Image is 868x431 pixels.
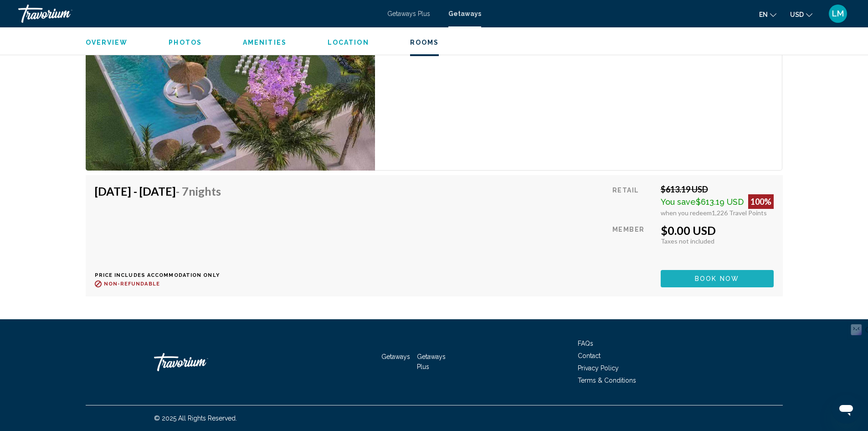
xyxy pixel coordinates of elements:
h4: [DATE] - [DATE] [95,184,221,198]
span: Nights [189,184,221,198]
div: Retail [612,184,653,217]
span: Book now [695,275,739,283]
a: Getaways Plus [417,353,446,370]
span: © 2025 All Rights Reserved. [154,415,237,422]
span: en [759,11,768,18]
a: Terms & Conditions [578,377,636,384]
button: Photos [169,38,202,47]
button: Amenities [243,38,287,47]
a: Getaways [381,353,410,360]
a: Travorium [154,348,245,376]
button: User Menu [826,4,850,23]
p: Price includes accommodation only [95,272,228,278]
span: USD [790,11,804,18]
span: Non-refundable [104,281,160,287]
span: You save [661,197,696,207]
span: 1,226 Travel Points [712,209,767,217]
button: Overview [86,38,128,47]
div: $613.19 USD [661,184,774,194]
span: - 7 [176,184,221,198]
button: Rooms [410,38,439,47]
div: 100% [748,194,774,209]
div: $0.00 USD [661,223,774,237]
a: Travorium [18,5,378,23]
iframe: Кнопка запуска окна обмена сообщениями [832,395,861,424]
a: Getaways [448,10,481,17]
span: Taxes not included [661,237,714,245]
a: Getaways Plus [387,10,430,17]
button: Change currency [790,8,812,21]
button: Change language [759,8,776,21]
span: LM [832,9,844,18]
span: $613.19 USD [696,197,744,207]
div: Member [612,223,653,263]
button: Book now [661,270,774,287]
a: FAQs [578,340,593,347]
a: Privacy Policy [578,364,619,372]
a: Contact [578,352,601,359]
span: when you redeem [661,209,712,217]
button: Location [328,38,369,47]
